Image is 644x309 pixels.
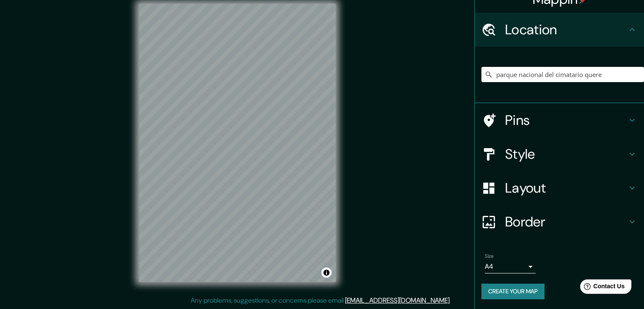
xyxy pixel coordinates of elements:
div: Layout [475,171,644,205]
button: Toggle attribution [321,268,332,278]
canvas: Map [139,4,336,282]
h4: Location [505,21,627,38]
h4: Border [505,213,627,230]
div: Pins [475,103,644,137]
button: Create your map [481,284,544,299]
div: Style [475,137,644,171]
div: Location [475,13,644,47]
a: [EMAIL_ADDRESS][DOMAIN_NAME] [345,296,450,305]
div: . [451,295,452,306]
div: Border [475,205,644,239]
h4: Pins [505,112,627,129]
p: Any problems, suggestions, or concerns please email . [191,295,451,306]
label: Size [485,253,494,260]
h4: Layout [505,179,627,196]
input: Pick your city or area [481,67,644,82]
div: A4 [485,260,536,273]
div: . [452,295,454,306]
iframe: Help widget launcher [569,276,635,300]
h4: Style [505,146,627,163]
